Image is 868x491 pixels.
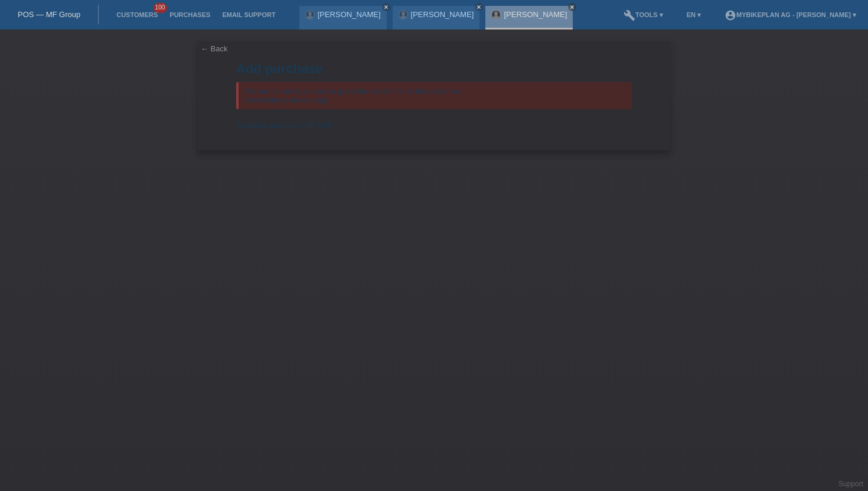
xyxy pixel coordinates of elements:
a: [PERSON_NAME] [318,10,381,19]
a: Customers [110,11,164,18]
a: account_circleMybikeplan AG - [PERSON_NAME] ▾ [719,11,862,18]
a: close [382,3,390,11]
a: ← Back [201,44,228,53]
span: CHF 0.00 [299,121,332,130]
div: We are currently unable to grant the credit limit to the customer. Credibility is not enough. [236,82,632,109]
a: close [475,3,483,11]
a: buildTools ▾ [618,11,669,18]
i: account_circle [725,9,736,21]
i: close [569,4,575,10]
a: POS — MF Group [18,10,80,19]
a: [PERSON_NAME] [504,10,567,19]
h1: Add purchase [236,61,632,76]
i: close [476,4,482,10]
i: build [624,9,635,21]
span: 100 [154,3,168,13]
a: [PERSON_NAME] [411,10,474,19]
i: close [383,4,389,10]
a: Email Support [216,11,281,18]
a: EN ▾ [681,11,707,18]
a: Support [838,480,863,488]
a: Purchases [164,11,216,18]
span: Available amount: [236,121,297,130]
a: close [568,3,576,11]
